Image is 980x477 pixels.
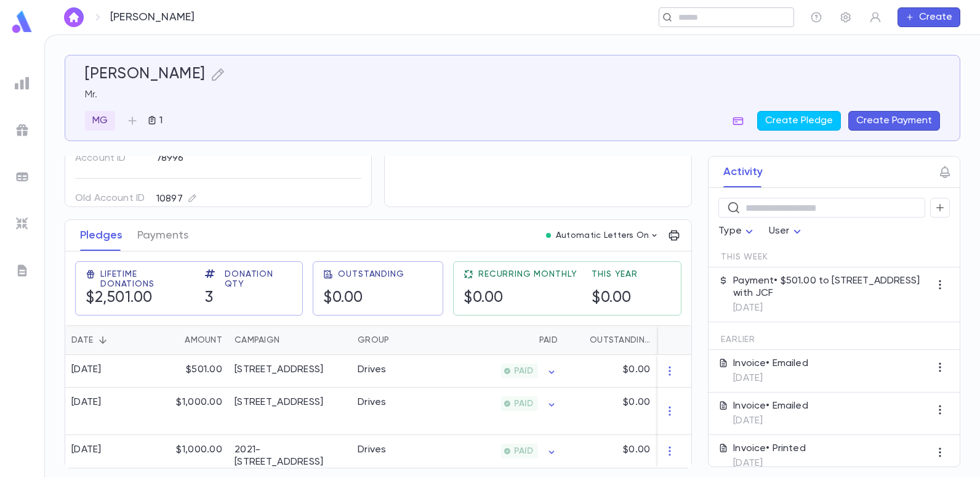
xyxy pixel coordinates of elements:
p: [DATE] [733,372,808,385]
span: PAID [509,446,538,456]
p: [PERSON_NAME] [110,10,195,24]
div: Outstanding [590,325,650,355]
div: MG [85,111,115,131]
p: [DATE] [733,302,930,314]
button: Sort [279,330,299,350]
div: 10897 [156,191,197,206]
p: MG [92,115,108,127]
button: Automatic Letters On [541,227,664,244]
p: Mr. [85,89,940,101]
span: Type [718,226,742,236]
div: Amount [148,325,228,355]
img: imports_grey.530a8a0e642e233f2baf0ef88e8c9fcb.svg [15,216,30,231]
button: Sort [93,330,113,350]
div: Group [351,325,444,355]
button: Activity [723,157,763,187]
h5: [PERSON_NAME] [85,65,206,84]
div: Drives [358,364,387,376]
img: batches_grey.339ca447c9d9533ef1741baa751efc33.svg [15,169,30,184]
button: Payments [137,220,188,251]
button: Sort [389,330,409,350]
div: Drives [358,444,387,456]
div: Paid [539,325,558,355]
span: Outstanding [338,269,404,279]
img: reports_grey.c525e4749d1bce6a11f5fe2a8de1b229.svg [15,76,30,91]
div: Outstanding [564,325,656,355]
div: Amount [185,325,222,355]
div: $1,000.00 [148,388,228,435]
p: 1 [157,115,163,127]
h5: $0.00 [592,289,632,308]
p: $0.00 [623,444,650,456]
p: Invoice • Emailed [733,400,808,412]
p: $0.00 [623,364,650,376]
div: 2021-22 Summer Drive [235,444,345,468]
p: Automatic Letters On [556,230,649,240]
button: 1 [142,111,167,131]
div: 1 [656,388,730,435]
div: [DATE] [71,444,102,456]
p: Payment • $501.00 to [STREET_ADDRESS] with JCF [733,275,930,300]
h5: $0.00 [464,289,504,308]
div: Paid [444,325,564,355]
p: [DATE] [733,457,806,470]
button: Create Pledge [757,111,841,131]
h5: $2,501.00 [86,289,153,308]
p: Invoice • Printed [733,442,806,455]
div: 2025-26 Summer Drive [235,364,323,376]
div: Campaign [235,325,279,355]
p: Old Account ID [75,189,146,208]
div: Group [358,325,389,355]
h5: $0.00 [323,289,363,308]
img: logo [10,10,34,34]
span: Donation Qty [225,269,292,289]
span: Recurring Monthly [478,269,577,279]
span: This Year [592,269,638,279]
div: 2024-25 Summer Drive [235,396,323,409]
p: [DATE] [733,415,808,427]
span: This Week [721,252,768,262]
div: 1 [656,355,730,388]
button: Pledges [80,220,122,251]
div: 78996 [156,149,318,167]
span: Lifetime Donations [100,269,190,289]
button: Create Payment [848,111,940,131]
span: PAID [509,366,538,376]
button: Sort [520,330,539,350]
button: Create [898,7,960,27]
img: letters_grey.7941b92b52307dd3b8a917253454ce1c.svg [15,263,30,278]
img: home_white.a664292cf8c1dea59945f0da9f25487c.svg [66,12,81,22]
div: Date [71,325,93,355]
div: Installments [656,325,730,355]
div: [DATE] [71,364,102,376]
img: campaigns_grey.99e729a5f7ee94e3726e6486bddda8f1.svg [15,123,30,137]
span: Earlier [721,335,755,344]
div: [DATE] [71,396,102,409]
h5: 3 [205,289,214,308]
div: Date [65,325,148,355]
button: Sort [165,330,185,350]
div: User [769,219,805,243]
span: User [769,226,790,236]
button: Sort [570,330,590,350]
p: Account ID [75,149,146,168]
p: Invoice • Emailed [733,357,808,370]
span: PAID [509,399,538,409]
p: $0.00 [623,396,650,409]
div: Drives [358,396,387,409]
div: $501.00 [148,355,228,388]
div: Type [718,219,757,243]
div: Campaign [228,325,351,355]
